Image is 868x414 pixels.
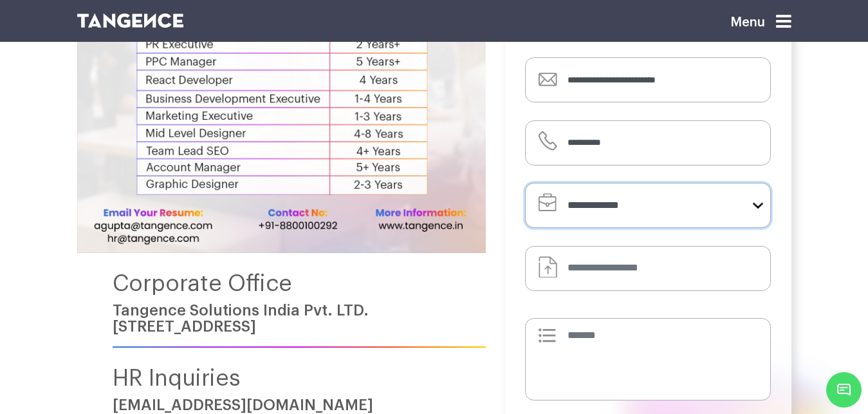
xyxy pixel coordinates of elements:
[525,183,770,228] select: form-select-lg example
[77,14,184,28] img: logo SVG
[113,398,373,413] a: [EMAIL_ADDRESS][DOMAIN_NAME]
[826,372,862,408] span: Chat Widget
[113,271,486,296] h4: Corporate Office
[113,303,369,334] a: Tangence Solutions India Pvt. LTD.[STREET_ADDRESS]
[113,366,486,391] h4: HR Inquiries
